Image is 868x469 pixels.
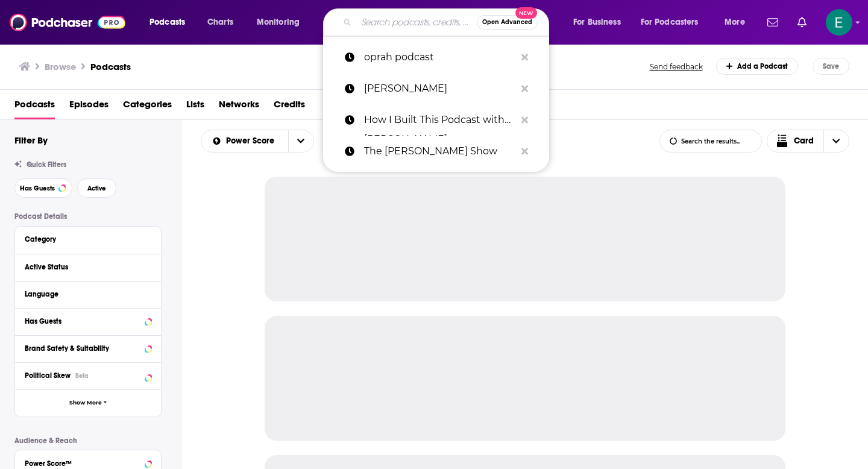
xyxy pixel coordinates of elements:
[25,290,143,298] div: Language
[323,104,549,136] a: How I Built This Podcast with [PERSON_NAME]
[77,178,116,198] button: Active
[141,13,201,32] button: open menu
[813,58,849,75] button: Save
[10,11,125,34] img: Podchaser - Follow, Share and Rate Podcasts
[25,231,151,247] button: Category
[90,61,131,72] a: Podcasts
[201,137,288,145] button: open menu
[364,104,515,136] p: How I Built This Podcast with Guy Raz
[633,13,716,32] button: open menu
[826,9,852,36] img: User Profile
[477,15,538,30] button: Open AdvancedNew
[14,436,162,445] p: Audience & Reach
[201,130,314,153] h2: Choose List sort
[323,73,549,104] a: [PERSON_NAME]
[20,185,55,192] span: Has Guests
[248,13,315,32] button: open menu
[200,13,241,32] a: Charts
[646,61,706,72] button: Send feedback
[793,12,811,33] a: Show notifications dropdown
[25,235,143,244] div: Category
[763,12,783,33] a: Show notifications dropdown
[25,368,151,383] button: Political SkewBeta
[274,95,305,119] a: Credits
[257,14,300,31] span: Monitoring
[364,42,515,73] p: oprah podcast
[565,13,636,32] button: open menu
[14,95,55,119] a: Podcasts
[25,371,71,380] span: Political Skew
[186,95,204,119] a: Lists
[123,95,172,119] a: Categories
[149,14,185,31] span: Podcasts
[226,137,278,145] span: Power Score
[323,136,549,167] a: The [PERSON_NAME] Show
[25,344,141,353] div: Brand Safety & Suitability
[75,372,89,380] div: Beta
[716,13,760,32] button: open menu
[14,212,162,221] p: Podcast Details
[45,61,76,72] h3: Browse
[87,185,106,192] span: Active
[25,286,151,301] button: Language
[15,389,161,417] button: Show More
[716,58,799,75] a: Add a Podcast
[69,400,102,406] span: Show More
[323,42,549,73] a: oprah podcast
[725,14,745,31] span: More
[14,134,48,146] h2: Filter By
[25,313,151,329] button: Has Guests
[25,341,151,356] button: Brand Safety & Suitability
[573,14,621,31] span: For Business
[826,9,852,36] button: Show profile menu
[482,19,532,25] span: Open Advanced
[641,14,699,31] span: For Podcasters
[364,136,515,167] p: The Jordan Harbinger Show
[288,130,313,152] button: open menu
[335,8,561,36] div: Search podcasts, credits, & more...
[364,73,515,104] p: Guy Raz
[767,130,850,153] button: Choose View
[515,7,537,19] span: New
[826,9,852,36] span: Logged in as ellien
[356,13,477,32] input: Search podcasts, credits, & more...
[25,259,151,274] button: Active Status
[794,137,814,145] span: Card
[25,317,141,326] div: Has Guests
[25,459,141,468] div: Power Score™
[69,95,108,119] a: Episodes
[27,160,66,169] span: Quick Filters
[207,14,233,31] span: Charts
[219,95,259,119] a: Networks
[14,178,72,198] button: Has Guests
[25,263,143,271] div: Active Status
